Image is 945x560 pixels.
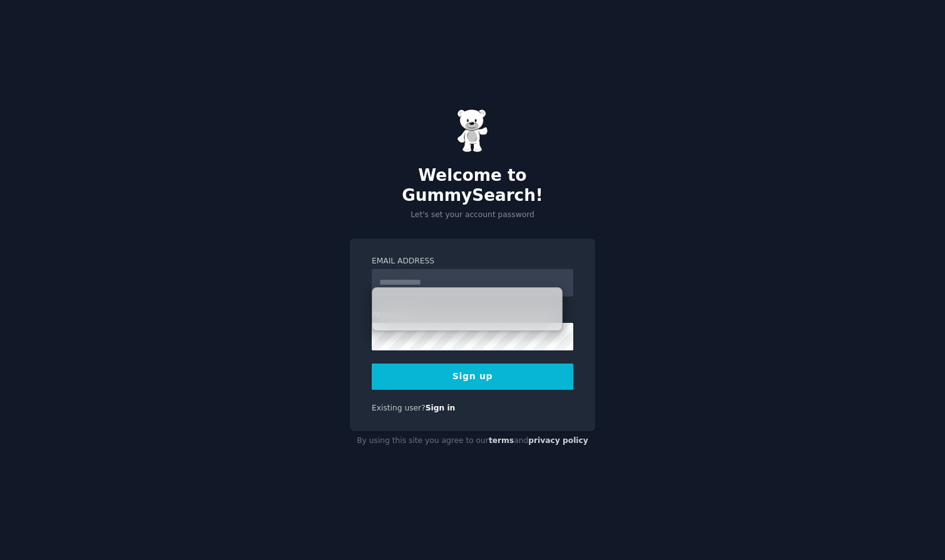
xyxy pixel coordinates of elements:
span: Existing user? [372,404,426,412]
a: privacy policy [528,436,588,445]
a: terms [489,436,514,445]
label: Email Address [372,256,573,267]
img: Gummy Bear [457,109,488,153]
h2: Welcome to GummySearch! [350,166,595,205]
p: Let's set your account password [350,210,595,221]
a: Sign in [426,404,456,412]
button: Sign up [372,364,573,390]
div: By using this site you agree to our and [350,431,595,451]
